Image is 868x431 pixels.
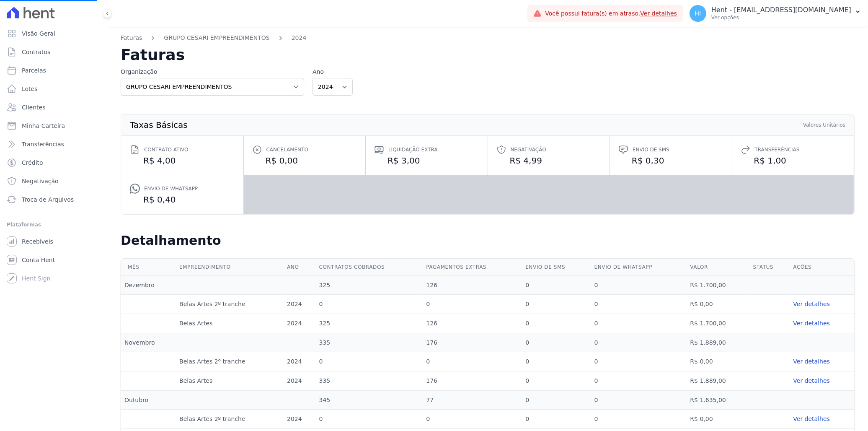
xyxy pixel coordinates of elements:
th: Ano [284,259,316,276]
td: 126 [423,314,522,333]
td: R$ 0,00 [687,295,749,314]
td: R$ 1.889,00 [687,333,749,352]
span: Parcelas [22,66,46,75]
td: 2024 [284,410,316,429]
td: R$ 1.889,00 [687,371,749,391]
a: Ver detalhes [793,357,851,366]
span: Lotes [22,85,38,93]
td: 0 [316,352,423,371]
td: 2024 [284,352,316,371]
a: Crédito [3,154,103,171]
a: Conta Hent [3,252,103,268]
span: Envio de SMS [633,145,669,154]
td: R$ 0,00 [687,410,749,429]
td: 0 [591,352,687,371]
dd: R$ 0,00 [252,155,357,166]
a: Parcelas [3,62,103,79]
td: 0 [591,276,687,295]
td: R$ 1.700,00 [687,314,749,333]
span: Cancelamento [266,145,308,154]
span: Troca de Arquivos [22,195,74,204]
th: Taxas Básicas [129,121,188,129]
span: Hi [695,10,701,16]
td: Belas Artes 2º tranche [176,352,284,371]
td: 0 [591,314,687,333]
td: 0 [522,276,591,295]
td: R$ 1.700,00 [687,276,749,295]
a: Lotes [3,80,103,97]
span: Negativação [22,177,59,185]
a: Contratos [3,44,103,60]
nav: Breadcrumb [121,34,855,47]
td: 0 [423,295,522,314]
th: Contratos cobrados [316,259,423,276]
span: Visão Geral [22,29,55,38]
td: 0 [591,333,687,352]
a: 2024 [292,34,307,42]
td: 0 [591,391,687,410]
p: Hent - [EMAIL_ADDRESS][DOMAIN_NAME] [711,6,851,14]
span: Transferências [22,140,64,148]
td: Belas Artes [176,314,284,333]
th: Envio de Whatsapp [591,259,687,276]
td: 0 [522,295,591,314]
a: Negativação [3,173,103,190]
td: 0 [423,352,522,371]
td: 0 [522,314,591,333]
a: GRUPO CESARI EMPREENDIMENTOS [164,34,269,42]
td: 176 [423,371,522,391]
dd: R$ 3,00 [374,155,479,166]
span: Negativação [511,145,546,154]
span: Clientes [22,103,45,112]
label: Ano [313,68,353,76]
td: 2024 [284,314,316,333]
td: 0 [591,295,687,314]
td: Novembro [121,333,176,352]
a: Faturas [121,34,142,42]
span: Liquidação extra [388,145,438,154]
a: Clientes [3,99,103,116]
td: Outubro [121,391,176,410]
td: R$ 1.635,00 [687,391,749,410]
th: Empreendimento [176,259,284,276]
td: 0 [522,333,591,352]
td: Belas Artes 2º tranche [176,410,284,429]
a: Ver detalhes [793,300,851,309]
a: Ver detalhes [793,376,851,385]
th: Pagamentos extras [423,259,522,276]
span: Você possui fatura(s) em atraso. [545,9,677,18]
th: Status [750,259,790,276]
td: 0 [522,352,591,371]
a: Minha Carteira [3,117,103,134]
a: Ver detalhes [640,10,677,17]
label: Organização [121,68,304,76]
a: Troca de Arquivos [3,191,103,208]
th: Ações [790,259,854,276]
h2: Faturas [121,47,855,62]
span: Conta Hent [22,256,55,264]
td: 0 [522,410,591,429]
a: Transferências [3,136,103,153]
dd: R$ 4,00 [130,155,235,166]
span: Crédito [22,158,43,167]
span: Envio de Whatsapp [144,184,198,193]
td: 77 [423,391,522,410]
button: Hi Hent - [EMAIL_ADDRESS][DOMAIN_NAME] Ver opções [683,2,868,25]
th: Mês [121,259,176,276]
td: Dezembro [121,276,176,295]
div: Plataformas [7,220,100,230]
td: 176 [423,333,522,352]
span: Contratos [22,48,50,56]
td: R$ 0,00 [687,352,749,371]
td: 345 [316,391,423,410]
td: 2024 [284,371,316,391]
td: 126 [423,276,522,295]
dd: R$ 4,99 [496,155,602,166]
a: Recebíveis [3,233,103,250]
a: Ver detalhes [793,415,851,423]
td: Belas Artes 2º tranche [176,295,284,314]
td: 2024 [284,295,316,314]
td: 0 [423,410,522,429]
span: Recebíveis [22,237,53,246]
p: Ver opções [711,14,851,21]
